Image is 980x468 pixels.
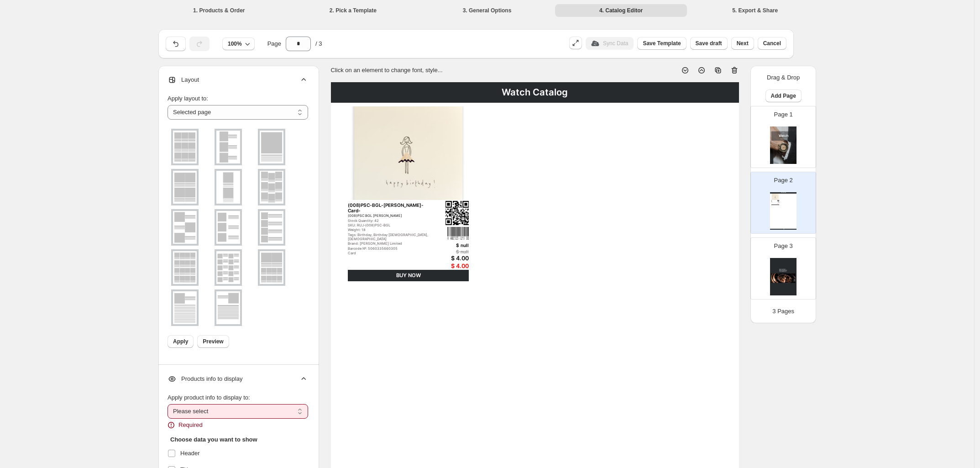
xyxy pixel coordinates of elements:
div: BUY NOW [771,205,779,205]
img: g1x3v2 [173,211,197,244]
button: Next [731,37,754,50]
p: Page 2 [774,176,793,185]
div: Barcode №: 5060335660305 [348,247,431,251]
img: barcode [778,202,779,203]
div: $ 4.00 [776,204,779,204]
span: Layout [168,75,199,84]
div: $ 4.00 [425,255,468,262]
img: qrcode [445,201,469,225]
div: $ 4.00 [776,204,779,205]
img: g1x3v3 [216,211,240,244]
div: Brand: [PERSON_NAME] Limited [348,242,431,246]
span: 100% [228,40,242,47]
p: Page 3 [774,242,793,251]
button: Apply [168,335,194,348]
div: Page 2Watch CatalogprimaryImageqrcodebarcode(008)PSC-BGL-[PERSON_NAME]-Card-(008)PSC BGL [PERSON_... [750,172,816,234]
p: Page 1 [774,110,793,119]
div: Weight: 18 [348,228,431,232]
div: Page 1cover page [750,106,816,168]
div: $ null [425,249,468,254]
div: SKU: RUJ-(008)PSC-BGL [348,223,431,227]
div: Card [771,203,777,203]
img: cover page [770,258,797,295]
p: 3 Pages [772,307,794,316]
img: g1x1v1 [260,131,283,163]
img: primaryImage [348,106,468,200]
p: Click on an element to change font, style... [331,66,443,75]
div: Watch Catalog [331,82,739,103]
img: g2x5v1 [216,251,240,284]
span: Header [180,449,200,458]
img: barcode [447,226,469,240]
img: cover page [770,126,797,164]
p: Drag & Drop [767,73,800,82]
img: g1x1v3 [216,291,240,324]
span: Cancel [763,40,781,47]
span: Save Template [643,40,681,47]
div: Watch Catalog | Page undefined [770,229,797,230]
img: g4x4v1 [173,251,197,284]
span: Apply layout to: [168,95,208,102]
span: Products info to display [168,374,242,384]
span: Apply product info to display to: [168,394,250,401]
button: Add Page [765,89,802,102]
img: g1x3v1 [216,131,240,163]
span: Next [737,40,749,47]
div: (008)PSC-BGL-[PERSON_NAME]-Card- [348,202,431,213]
div: (008)PSC BGL [PERSON_NAME] [348,214,431,218]
button: Save draft [690,37,728,50]
span: Add Page [771,92,796,100]
div: $ 4.00 [425,263,468,269]
div: Page 3cover page [750,237,816,300]
span: Required [178,421,203,430]
img: primaryImage [771,194,779,200]
img: g3x3v2 [260,171,283,204]
img: qrcode [777,200,779,201]
img: g2x1_4x2v1 [260,251,283,284]
div: Tags: Birthday, Birthday [DEMOGRAPHIC_DATA], [DEMOGRAPHIC_DATA] [348,233,431,241]
img: g3x3v1 [173,131,197,163]
button: Preview [197,335,229,348]
span: Page [267,39,281,48]
img: g1x1v2 [173,291,197,324]
img: g1x2v1 [216,171,240,204]
h2: Choose data you want to show [170,435,303,444]
span: Save draft [696,40,722,47]
span: Apply [173,338,188,345]
div: BUY NOW [348,270,468,281]
img: g1x4v1 [260,211,283,244]
img: g2x2v1 [173,171,197,204]
button: Cancel [758,37,786,50]
span: / 3 [315,39,322,48]
div: Card [348,251,431,255]
span: Preview [203,338,223,345]
div: $ null [425,242,468,248]
div: Watch Catalog [770,192,797,194]
button: 100% [222,37,255,50]
div: Stock Quantity: 42 [348,219,431,223]
button: Save Template [637,37,686,50]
